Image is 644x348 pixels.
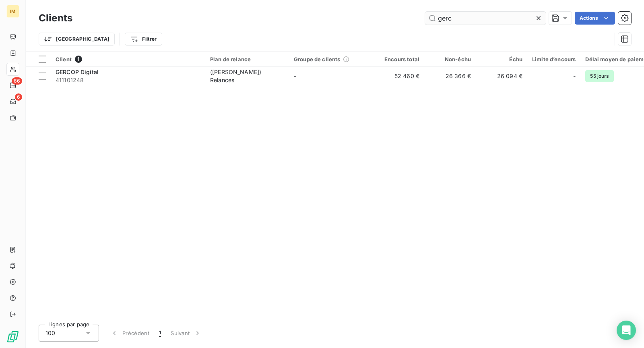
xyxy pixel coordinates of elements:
[481,56,522,62] div: Échu
[294,72,296,79] span: -
[425,12,546,25] input: Rechercher
[585,70,613,82] span: 55 jours
[15,93,22,101] span: 6
[573,72,576,80] span: -
[6,5,19,18] div: IM
[617,321,636,340] div: Open Intercom Messenger
[210,68,284,84] div: ([PERSON_NAME]) Relances
[45,329,55,337] span: 100
[373,66,424,86] td: 52 460 €
[476,66,527,86] td: 26 094 €
[154,325,166,342] button: 1
[39,33,115,46] button: [GEOGRAPHIC_DATA]
[39,11,72,25] h3: Clients
[429,56,471,62] div: Non-échu
[6,95,19,108] a: 6
[294,56,341,62] span: Groupe de clients
[56,56,72,62] span: Client
[159,329,161,337] span: 1
[125,33,162,46] button: Filtrer
[6,79,19,92] a: 66
[575,12,615,25] button: Actions
[12,77,22,85] span: 66
[532,56,576,62] div: Limite d’encours
[56,68,99,75] span: GERCOP Digital
[210,56,284,62] div: Plan de relance
[105,325,154,342] button: Précédent
[75,56,82,63] span: 1
[6,330,19,343] img: Logo LeanPay
[378,56,419,62] div: Encours total
[166,325,206,342] button: Suivant
[424,66,476,86] td: 26 366 €
[56,76,200,84] span: 411101248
